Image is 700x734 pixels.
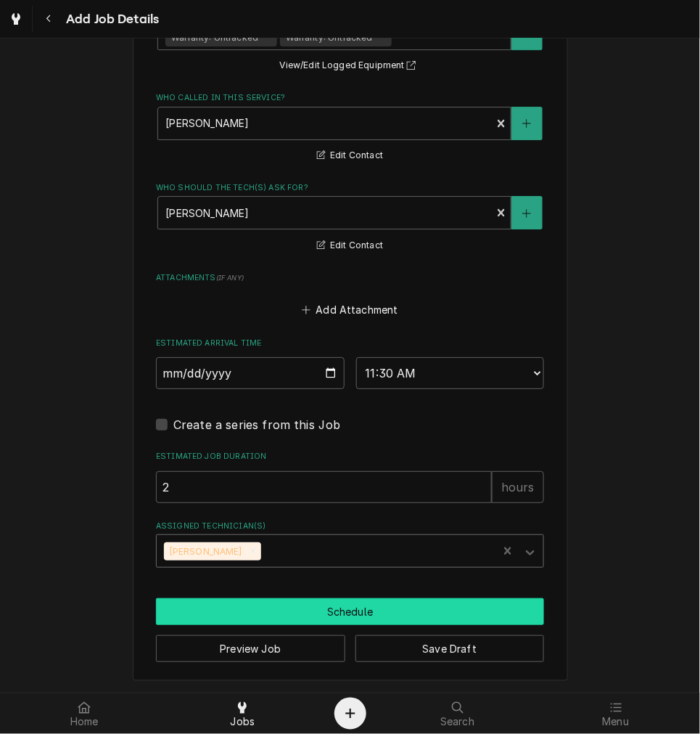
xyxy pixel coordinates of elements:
div: Button Group [156,598,544,662]
label: Attachments [156,272,544,284]
button: Edit Contact [315,237,385,255]
span: Home [70,717,99,728]
div: Attachments [156,272,544,320]
div: [PERSON_NAME] [164,542,245,561]
a: Jobs [164,696,321,731]
button: Create New Contact [511,107,542,140]
div: Button Group Row [156,598,544,625]
span: Menu [603,717,630,728]
label: Estimated Job Duration [156,451,544,462]
label: Assigned Technician(s) [156,521,544,532]
input: Date [156,357,345,389]
span: Add Job Details [62,9,159,29]
button: Schedule [156,598,544,625]
label: Create a series from this Job [173,416,341,433]
span: Mahlkonig E65GBW Warranty: Untracked [286,19,373,43]
span: Search [440,717,474,728]
svg: Create New Contact [522,118,531,129]
a: Home [6,696,162,731]
span: Mahlkonig E65 GBW Warranty: Untracked [171,19,258,43]
a: Menu [538,696,694,731]
div: Remove Damon Rinehart [245,542,261,561]
div: Assigned Technician(s) [156,521,544,568]
a: Go to Jobs [3,6,29,32]
div: Who should the tech(s) ask for? [156,182,544,254]
a: Search [379,696,536,731]
div: Estimated Job Duration [156,451,544,502]
span: Jobs [231,717,255,728]
button: Create Object [334,698,366,730]
label: Who should the tech(s) ask for? [156,182,544,194]
button: Create New Contact [511,196,542,229]
button: Add Attachment [300,300,401,320]
button: Preview Job [156,635,345,662]
div: Who called in this service? [156,92,544,164]
div: Button Group Row [156,625,544,662]
label: Estimated Arrival Time [156,338,544,349]
svg: Create New Contact [522,208,531,219]
div: Estimated Arrival Time [156,338,544,389]
button: Navigate back [36,6,62,32]
label: Who called in this service? [156,92,544,104]
button: Edit Contact [315,147,385,165]
button: View/Edit Logged Equipment [278,57,423,75]
div: hours [492,471,544,503]
button: Save Draft [355,635,545,662]
span: ( if any ) [216,274,244,282]
select: Time Select [356,357,545,389]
